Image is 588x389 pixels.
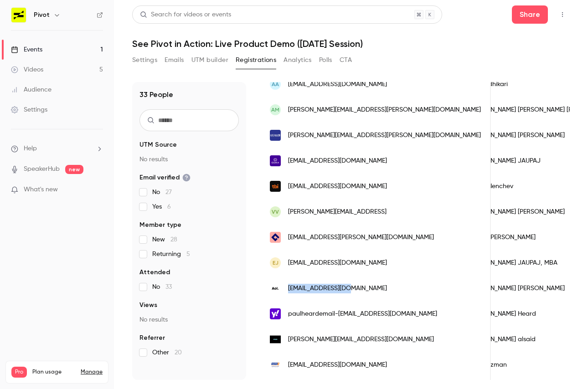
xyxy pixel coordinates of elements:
[284,53,312,67] button: Analytics
[24,144,37,154] span: Help
[340,53,352,67] button: CTA
[139,173,191,182] span: Email verified
[270,130,281,141] img: allclearinsurance.com
[288,233,434,242] span: [EMAIL_ADDRESS][PERSON_NAME][DOMAIN_NAME]
[152,235,177,244] span: New
[81,369,103,376] a: Manage
[139,140,239,357] section: facet-groups
[152,282,172,292] span: No
[34,10,50,20] h6: Pivot
[11,8,26,22] img: Pivot
[65,165,83,174] span: new
[24,185,58,194] span: What's new
[270,155,281,166] img: idemia.com
[167,204,171,210] span: 6
[139,268,170,277] span: Attended
[191,53,228,67] button: UTM builder
[139,333,165,343] span: Referrer
[165,53,184,67] button: Emails
[270,283,281,294] img: aol.com
[139,301,157,310] span: Views
[152,202,171,211] span: Yes
[288,105,481,115] span: [PERSON_NAME][EMAIL_ADDRESS][PERSON_NAME][DOMAIN_NAME]
[270,308,281,319] img: yahoo.co.uk
[11,367,27,378] span: Pro
[236,53,276,67] button: Registrations
[132,53,157,67] button: Settings
[288,131,481,140] span: [PERSON_NAME][EMAIL_ADDRESS][PERSON_NAME][DOMAIN_NAME]
[273,259,279,267] span: EJ
[288,182,387,191] span: [EMAIL_ADDRESS][DOMAIN_NAME]
[319,53,332,67] button: Polls
[139,155,239,164] p: No results
[11,105,47,114] div: Settings
[139,315,239,324] p: No results
[11,144,103,154] li: help-dropdown-opener
[165,284,172,290] span: 33
[11,45,42,54] div: Events
[139,220,181,230] span: Member type
[152,250,190,259] span: Returning
[288,335,434,344] span: [PERSON_NAME][EMAIL_ADDRESS][DOMAIN_NAME]
[139,140,177,149] span: UTM Source
[186,251,190,257] span: 5
[170,236,177,243] span: 28
[270,334,281,345] img: ananinja.com
[24,164,60,174] a: SpeakerHub
[175,349,182,356] span: 20
[152,348,182,357] span: Other
[270,181,281,192] img: tbibank.bg
[132,38,570,49] h1: See Pivot in Action: Live Product Demo ([DATE] Session)
[139,89,173,100] h1: 33 People
[512,5,548,24] button: Share
[288,284,387,293] span: [EMAIL_ADDRESS][DOMAIN_NAME]
[288,156,387,166] span: [EMAIL_ADDRESS][DOMAIN_NAME]
[32,369,75,376] span: Plan usage
[288,80,387,89] span: [EMAIL_ADDRESS][DOMAIN_NAME]
[272,208,279,216] span: Vv
[288,360,387,370] span: [EMAIL_ADDRESS][DOMAIN_NAME]
[270,359,281,370] img: auto1.com
[152,188,172,197] span: No
[288,258,387,268] span: [EMAIL_ADDRESS][DOMAIN_NAME]
[288,309,437,319] span: paulheardemail-[EMAIL_ADDRESS][DOMAIN_NAME]
[288,207,387,217] span: [PERSON_NAME][EMAIL_ADDRESS]
[165,189,172,195] span: 27
[272,80,279,88] span: AA
[11,85,52,94] div: Audience
[11,65,43,74] div: Videos
[271,106,279,114] span: AM
[270,232,281,243] img: baloise.de
[140,10,231,20] div: Search for videos or events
